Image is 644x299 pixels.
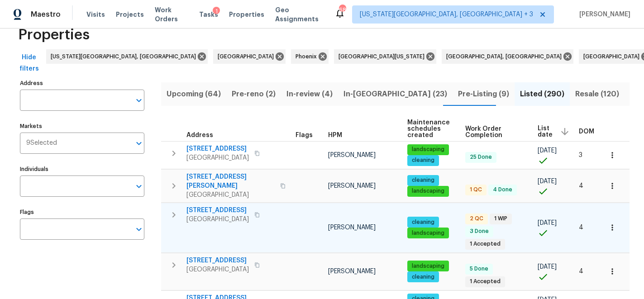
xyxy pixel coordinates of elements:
[538,264,557,270] span: [DATE]
[186,256,249,265] span: [STREET_ADDRESS]
[408,273,438,281] span: cleaning
[328,268,376,275] span: [PERSON_NAME]
[328,183,376,189] span: [PERSON_NAME]
[360,10,533,19] span: [US_STATE][GEOGRAPHIC_DATA], [GEOGRAPHIC_DATA] + 3
[538,178,557,185] span: [DATE]
[186,144,249,153] span: [STREET_ADDRESS]
[296,52,320,61] span: Phoenix
[186,172,275,190] span: [STREET_ADDRESS][PERSON_NAME]
[133,180,145,193] button: Open
[466,265,492,273] span: 5 Done
[328,152,376,158] span: [PERSON_NAME]
[20,209,144,215] label: Flags
[583,52,643,61] span: [GEOGRAPHIC_DATA]
[466,153,496,161] span: 25 Done
[538,147,557,154] span: [DATE]
[186,132,213,138] span: Address
[328,224,376,231] span: [PERSON_NAME]
[20,123,144,129] label: Markets
[20,166,144,172] label: Individuals
[213,49,286,64] div: [GEOGRAPHIC_DATA]
[491,215,511,223] span: 1 WIP
[465,126,522,138] span: Work Order Completion
[133,137,145,150] button: Open
[466,278,504,285] span: 1 Accepted
[339,52,428,61] span: [GEOGRAPHIC_DATA][US_STATE]
[186,153,249,162] span: [GEOGRAPHIC_DATA]
[579,268,583,275] span: 4
[116,10,144,19] span: Projects
[275,5,324,24] span: Geo Assignments
[229,10,264,19] span: Properties
[167,88,221,100] span: Upcoming (64)
[408,176,438,184] span: cleaning
[520,88,564,100] span: Listed (290)
[186,190,275,199] span: [GEOGRAPHIC_DATA]
[218,52,277,61] span: [GEOGRAPHIC_DATA]
[466,186,486,194] span: 1 QC
[489,186,516,194] span: 4 Done
[26,139,57,147] span: 9 Selected
[408,187,448,195] span: landscaping
[31,10,61,19] span: Maestro
[296,132,313,138] span: Flags
[186,215,249,224] span: [GEOGRAPHIC_DATA]
[334,49,436,64] div: [GEOGRAPHIC_DATA][US_STATE]
[442,49,573,64] div: [GEOGRAPHIC_DATA], [GEOGRAPHIC_DATA]
[408,146,448,153] span: landscaping
[579,152,582,158] span: 3
[458,88,509,100] span: Pre-Listing (9)
[339,5,345,14] div: 68
[18,30,90,39] span: Properties
[343,88,447,100] span: In-[GEOGRAPHIC_DATA] (23)
[186,206,249,215] span: [STREET_ADDRESS]
[466,228,492,235] span: 3 Done
[20,81,144,86] label: Address
[286,88,333,100] span: In-review (4)
[291,49,329,64] div: Phoenix
[408,157,438,164] span: cleaning
[133,223,145,236] button: Open
[186,265,249,274] span: [GEOGRAPHIC_DATA]
[407,119,450,138] span: Maintenance schedules created
[18,52,40,74] span: Hide filters
[328,132,342,138] span: HPM
[213,7,220,16] div: 1
[408,229,448,237] span: landscaping
[199,11,218,18] span: Tasks
[86,10,105,19] span: Visits
[466,240,504,248] span: 1 Accepted
[538,220,557,226] span: [DATE]
[408,218,438,226] span: cleaning
[232,88,276,100] span: Pre-reno (2)
[155,5,189,24] span: Work Orders
[538,125,553,138] span: List date
[14,49,43,77] button: Hide filters
[46,49,208,64] div: [US_STATE][GEOGRAPHIC_DATA], [GEOGRAPHIC_DATA]
[408,262,448,270] span: landscaping
[579,183,583,189] span: 4
[446,52,565,61] span: [GEOGRAPHIC_DATA], [GEOGRAPHIC_DATA]
[466,215,487,223] span: 2 QC
[51,52,200,61] span: [US_STATE][GEOGRAPHIC_DATA], [GEOGRAPHIC_DATA]
[576,10,630,19] span: [PERSON_NAME]
[575,88,619,100] span: Resale (120)
[133,94,145,107] button: Open
[579,224,583,231] span: 4
[579,128,594,135] span: DOM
